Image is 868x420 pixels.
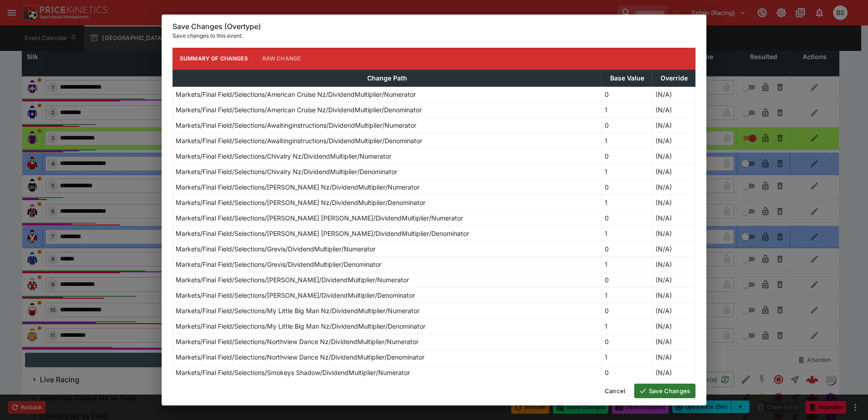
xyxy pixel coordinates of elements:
td: (N/A) [653,210,695,225]
p: Markets/Final Field/Selections/Chivalry Nz/DividendMultiplier/Denominator [176,167,397,176]
td: 0 [602,179,653,195]
td: 0 [602,210,653,225]
p: Markets/Final Field/Selections/Grevis/DividendMultiplier/Denominator [176,260,381,269]
td: (N/A) [653,256,695,272]
td: (N/A) [653,102,695,117]
p: Markets/Final Field/Selections/My Little Big Man Nz/DividendMultiplier/Denominator [176,321,425,331]
td: 0 [602,241,653,256]
button: Raw Change [255,48,308,70]
td: 1 [602,287,653,303]
h6: Save Changes (Overtype) [173,22,695,31]
td: 0 [602,303,653,318]
p: Markets/Final Field/Selections/[PERSON_NAME] [PERSON_NAME]/DividendMultiplier/Numerator [176,213,463,223]
td: (N/A) [653,117,695,133]
td: (N/A) [653,272,695,287]
td: (N/A) [653,86,695,102]
td: 0 [602,365,653,380]
td: (N/A) [653,225,695,241]
td: 1 [602,256,653,272]
p: Markets/Final Field/Selections/[PERSON_NAME]/DividendMultiplier/Numerator [176,275,409,285]
td: 1 [602,102,653,117]
td: 0 [602,86,653,102]
td: (N/A) [653,349,695,365]
p: Markets/Final Field/Selections/Awaitinginstructions/DividendMultiplier/Denominator [176,136,422,145]
p: Markets/Final Field/Selections/[PERSON_NAME] Nz/DividendMultiplier/Numerator [176,182,419,192]
td: 0 [602,334,653,349]
th: Override [653,70,695,86]
button: Save Changes [634,384,695,398]
p: Markets/Final Field/Selections/[PERSON_NAME] [PERSON_NAME]/DividendMultiplier/Denominator [176,229,469,238]
td: 1 [602,195,653,210]
td: 0 [602,272,653,287]
td: (N/A) [653,164,695,179]
p: Save changes to this event. [173,31,695,40]
td: 1 [602,349,653,365]
p: Markets/Final Field/Selections/[PERSON_NAME]/DividendMultiplier/Denominator [176,290,415,300]
button: Cancel [599,384,631,398]
td: (N/A) [653,179,695,195]
p: Markets/Final Field/Selections/Awaitinginstructions/DividendMultiplier/Numerator [176,120,416,130]
th: Base Value [602,70,653,86]
td: (N/A) [653,287,695,303]
p: Markets/Final Field/Selections/Northview Dance Nz/DividendMultiplier/Numerator [176,337,419,346]
td: (N/A) [653,303,695,318]
td: 1 [602,318,653,334]
td: 1 [602,133,653,148]
td: (N/A) [653,318,695,334]
td: 1 [602,164,653,179]
p: Markets/Final Field/Selections/My Little Big Man Nz/DividendMultiplier/Numerator [176,306,419,315]
td: (N/A) [653,334,695,349]
p: Markets/Final Field/Selections/Chivalry Nz/DividendMultiplier/Numerator [176,151,391,161]
td: 1 [602,225,653,241]
td: (N/A) [653,195,695,210]
p: Markets/Final Field/Selections/Northview Dance Nz/DividendMultiplier/Denominator [176,352,424,362]
p: Markets/Final Field/Selections/American Cruise Nz/DividendMultiplier/Denominator [176,105,422,115]
td: (N/A) [653,133,695,148]
p: Markets/Final Field/Selections/Smokeys Shadow/DividendMultiplier/Numerator [176,368,410,377]
th: Change Path [173,70,602,86]
td: (N/A) [653,148,695,164]
td: 0 [602,148,653,164]
button: Summary of Changes [173,48,255,70]
p: Markets/Final Field/Selections/Grevis/DividendMultiplier/Numerator [176,244,375,254]
td: (N/A) [653,241,695,256]
td: 0 [602,117,653,133]
p: Markets/Final Field/Selections/American Cruise Nz/DividendMultiplier/Numerator [176,90,416,99]
td: (N/A) [653,365,695,380]
p: Markets/Final Field/Selections/[PERSON_NAME] Nz/DividendMultiplier/Denominator [176,198,425,207]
